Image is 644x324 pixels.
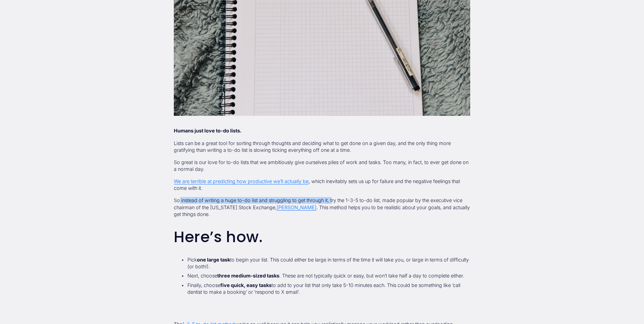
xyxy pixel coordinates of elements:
strong: Humans just love to-do lists. [174,128,242,133]
p: So instead of writing a huge to-do list and struggling to get through it, try the 1-3-5 to-do lis... [174,197,470,217]
strong: three medium-sized tasks [217,273,279,278]
strong: five quick, easy tasks [220,282,272,288]
p: Next, choose . These are not typically quick or easy, but won’t take half a day to complete either. [187,272,470,279]
p: Pick to begin your list. This could either be large in terms of the time it will take you, or lar... [187,256,470,270]
a: [PERSON_NAME] [277,204,316,210]
p: Finally, choose to add to your list that only take 5-10 minutes each. This could be something lik... [187,282,470,295]
strong: one large task [197,257,230,263]
h2: Here’s how. [174,229,470,246]
a: We are terrible at predicting how productive we’ll actually be [174,178,309,184]
p: Lists can be a great tool for sorting through thoughts and deciding what to get done on a given d... [174,140,470,154]
p: So great is our love for to-do lists that we ambitiously give ourselves piles of work and tasks. ... [174,159,470,173]
p: , which inevitably sets us up for failure and the negative feelings that come with it. [174,178,470,192]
